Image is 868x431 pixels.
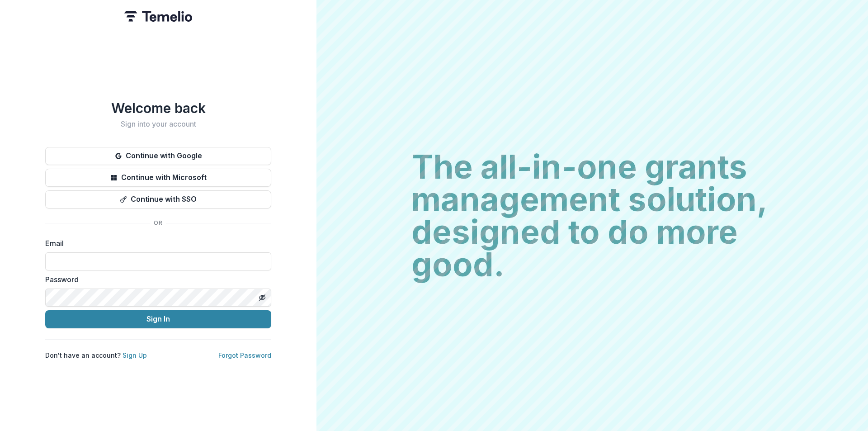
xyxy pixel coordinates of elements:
button: Continue with Microsoft [45,169,271,187]
button: Toggle password visibility [255,290,269,305]
button: Continue with Google [45,147,271,165]
label: Email [45,238,266,249]
p: Don't have an account? [45,350,147,360]
a: Sign Up [123,351,147,359]
label: Password [45,274,266,285]
button: Sign In [45,310,271,328]
a: Forgot Password [218,351,271,359]
img: Temelio [124,11,192,22]
h1: Welcome back [45,100,271,116]
button: Continue with SSO [45,190,271,208]
h2: Sign into your account [45,120,271,128]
